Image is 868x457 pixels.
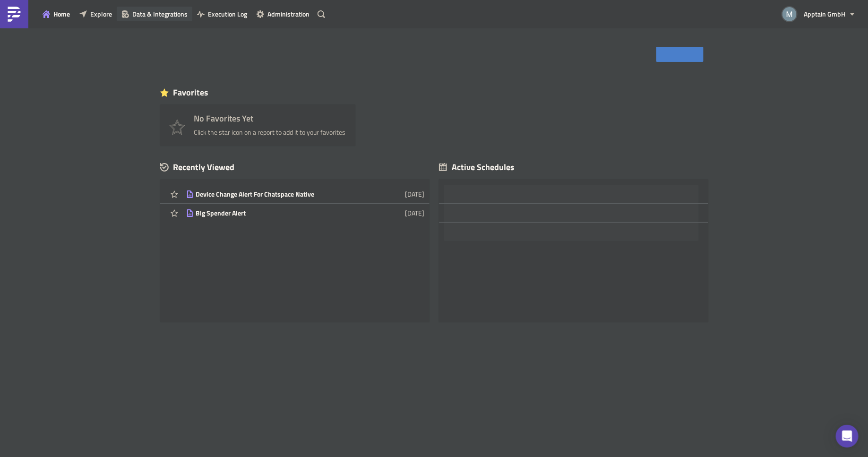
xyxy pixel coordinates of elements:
[194,128,346,137] div: Click the star icon on a report to add it to your favorites
[267,9,309,19] span: Administration
[160,160,430,174] div: Recently Viewed
[38,7,75,21] button: Home
[804,9,845,19] span: Apptain GmbH
[186,204,425,222] a: Big Spender Alert[DATE]
[192,7,252,21] button: Execution Log
[75,7,117,21] button: Explore
[252,7,314,21] button: Administration
[405,208,425,218] time: 2025-07-28T09:05:47Z
[160,86,708,100] div: Favorites
[194,114,346,123] h4: No Favorites Yet
[405,189,425,199] time: 2025-07-29T02:52:14Z
[53,9,70,19] span: Home
[90,9,112,19] span: Explore
[117,7,192,21] button: Data & Integrations
[196,190,361,198] div: Device Change Alert For Chatspace Native
[7,7,22,22] img: PushMetrics
[186,185,425,203] a: Device Change Alert For Chatspace Native[DATE]
[439,162,515,172] div: Active Schedules
[782,6,798,22] img: Avatar
[208,9,247,19] span: Execution Log
[777,4,861,25] button: Apptain GmbH
[132,9,188,19] span: Data & Integrations
[196,209,361,217] div: Big Spender Alert
[836,425,859,448] div: Open Intercom Messenger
